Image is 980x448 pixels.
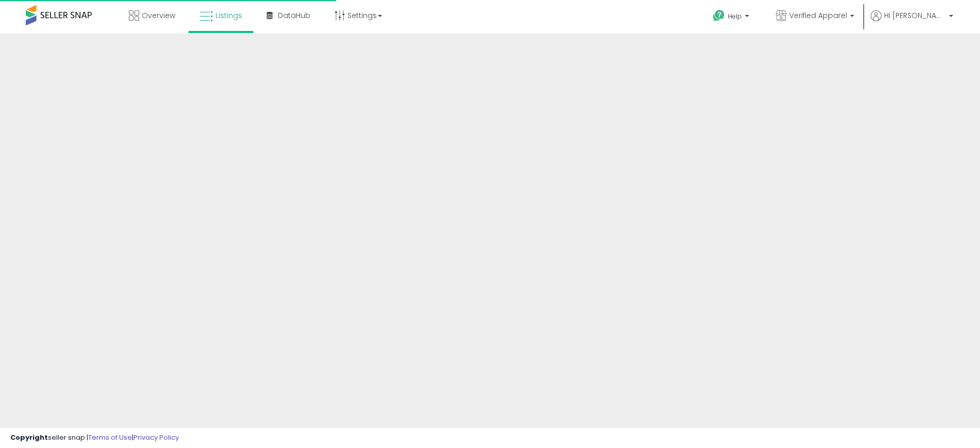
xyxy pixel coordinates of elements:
a: Privacy Policy [134,433,179,442]
span: Help [728,12,742,21]
span: DataHub [278,10,310,21]
span: Hi [PERSON_NAME] [884,10,946,21]
a: Hi [PERSON_NAME] [871,10,953,34]
a: Help [705,2,759,34]
span: Overview [142,10,175,21]
div: seller snap | | [10,433,179,443]
span: Listings [215,10,242,21]
strong: Copyright [10,433,48,442]
a: Terms of Use [88,433,132,442]
i: Get Help [712,9,725,22]
span: Verified Apparel [789,10,847,21]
